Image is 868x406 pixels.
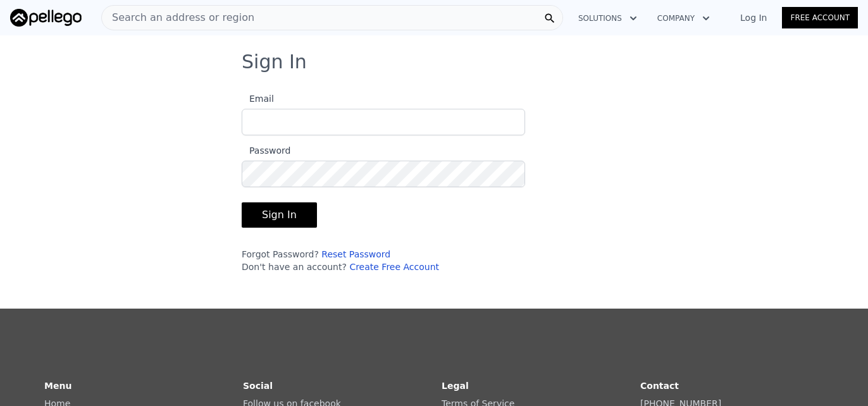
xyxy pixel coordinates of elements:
[349,262,439,272] a: Create Free Account
[647,7,720,30] button: Company
[640,381,679,391] strong: Contact
[568,7,647,30] button: Solutions
[242,161,525,187] input: Password
[242,109,525,135] input: Email
[102,10,254,25] span: Search an address or region
[10,9,82,27] img: Pellego
[242,202,317,228] button: Sign In
[243,381,273,391] strong: Social
[242,94,274,104] span: Email
[321,249,390,259] a: Reset Password
[242,145,290,156] span: Password
[242,51,626,73] h3: Sign In
[442,381,469,391] strong: Legal
[782,7,858,28] a: Free Account
[44,381,71,391] strong: Menu
[242,248,525,273] div: Forgot Password? Don't have an account?
[725,11,782,24] a: Log In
